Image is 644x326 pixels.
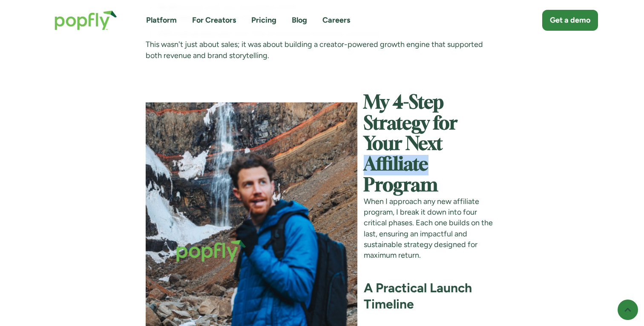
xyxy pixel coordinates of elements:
[146,72,499,82] p: ‍
[364,280,472,312] strong: A Practical Launch Timeline
[364,94,457,194] strong: My 4-Step Strategy for Your Next Affiliate Program
[146,15,177,26] a: Platform
[46,2,126,39] a: home
[146,93,499,196] h2: ‍
[192,15,236,26] a: For Creators
[550,15,590,26] div: Get a demo
[251,15,276,26] a: Pricing
[542,10,598,31] a: Get a demo
[146,39,499,61] p: This wasn't just about sales; it was about building a creator-powered growth engine that supporte...
[322,15,350,26] a: Careers
[292,15,307,26] a: Blog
